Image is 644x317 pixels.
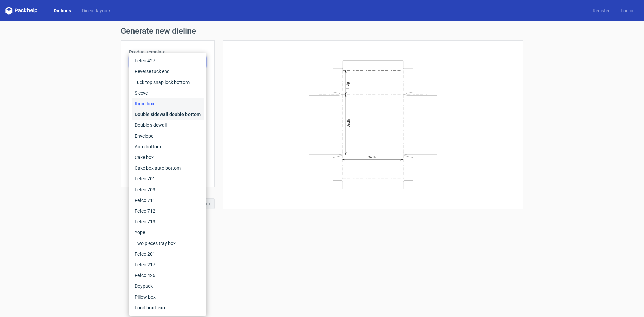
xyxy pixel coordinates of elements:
div: Envelope [132,130,204,141]
div: Cake box [132,152,204,163]
div: Doypack [132,281,204,292]
text: Width [368,155,376,159]
div: Fefco 426 [132,270,204,281]
div: Food box flexo [132,302,204,313]
a: Log in [615,7,639,14]
h1: Generate new dieline [121,27,523,35]
div: Cake box auto bottom [132,163,204,173]
div: Fefco 701 [132,173,204,184]
a: Dielines [48,7,76,14]
div: Fefco 713 [132,216,204,227]
a: Register [587,7,615,14]
a: Diecut layouts [76,7,117,14]
text: Depth [346,119,350,127]
div: Rigid box [132,98,204,109]
div: Auto bottom [132,141,204,152]
div: Fefco 711 [132,195,204,206]
div: Two pieces tray box [132,238,204,249]
div: Fefco 703 [132,184,204,195]
div: Sleeve [132,88,204,98]
div: Tuck top snap lock bottom [132,77,204,88]
div: Yope [132,227,204,238]
label: Product template [129,49,206,55]
div: Double sidewall double bottom [132,109,204,120]
div: Fefco 427 [132,55,204,66]
div: Reverse tuck end [132,66,204,77]
div: Fefco 201 [132,249,204,259]
div: Double sidewall [132,120,204,130]
div: Pillow box [132,292,204,302]
text: Height [346,79,350,88]
div: Fefco 217 [132,259,204,270]
div: Fefco 712 [132,206,204,216]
